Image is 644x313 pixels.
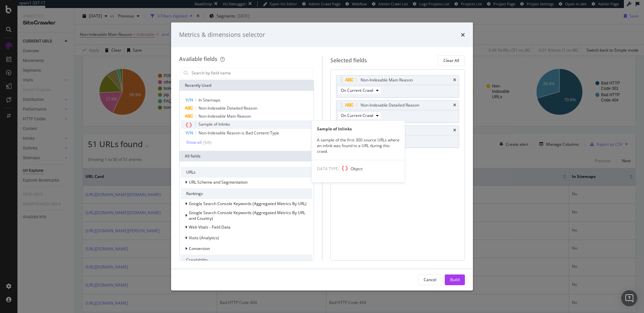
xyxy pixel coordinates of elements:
[199,121,230,127] span: Sample of Inlinks
[181,188,312,199] div: Rankings
[189,201,307,206] span: Google Search Console Keywords (Aggregated Metrics By URL)
[171,22,473,291] div: modal
[341,113,373,118] span: On Current Crawl
[199,97,220,103] span: In Sitemaps
[450,277,460,283] div: Build
[179,30,265,39] div: Metrics & dimensions selector
[351,166,363,172] span: Object
[453,128,456,132] div: times
[199,113,251,119] span: Non-Indexable Main Reason
[461,30,465,39] div: times
[361,102,419,109] div: Non-Indexable Detailed Reason
[189,210,305,221] span: Google Search Console Keywords (Aggregated Metrics By URL and Country)
[330,57,367,64] div: Selected fields
[199,130,279,136] span: Non-Indexable Reason is Bad Content-Type
[336,75,460,98] div: Non-Indexable Main ReasontimesOn Current Crawl
[312,126,405,132] div: Sample of Inlinks
[189,224,230,230] span: Web Vitals - Field Data
[186,140,202,145] div: Show all
[312,137,405,154] div: A sample of the first 300 source URLs where an inlink was found to a URL during this crawl.
[341,87,373,93] span: On Current Crawl
[179,151,314,162] div: All fields
[424,277,436,283] div: Cancel
[191,68,312,78] input: Search by field name
[202,140,212,145] div: ( 5 / 9 )
[453,78,456,82] div: times
[361,77,413,83] div: Non-Indexable Main Reason
[338,112,382,120] button: On Current Crawl
[621,290,637,306] div: Open Intercom Messenger
[443,58,459,63] div: Clear All
[179,80,314,91] div: Recently Used
[181,167,312,178] div: URLs
[181,255,312,265] div: Crawlability
[338,86,382,95] button: On Current Crawl
[199,105,257,111] span: Non-Indexable Detailed Reason
[179,55,217,63] div: Available fields
[438,55,465,66] button: Clear All
[189,246,210,251] span: Conversion
[445,274,465,285] button: Build
[418,274,442,285] button: Cancel
[189,235,219,241] span: Visits (Analytics)
[453,103,456,107] div: times
[189,179,248,185] span: URL Scheme and Segmentation
[317,166,339,172] span: DATA TYPE:
[336,100,460,123] div: Non-Indexable Detailed ReasontimesOn Current Crawl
